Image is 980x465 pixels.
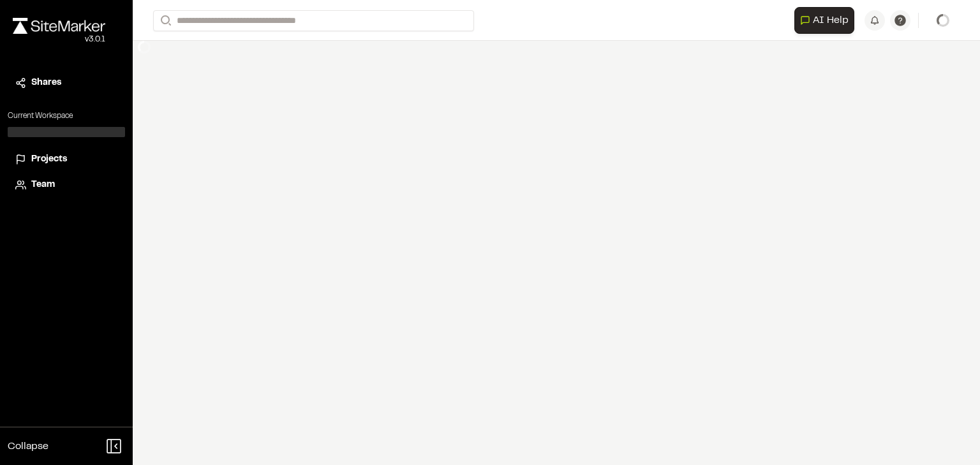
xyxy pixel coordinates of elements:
a: Projects [15,152,117,166]
a: Team [15,178,117,192]
span: Projects [31,152,67,166]
div: Open AI Assistant [794,7,859,34]
p: Current Workspace [8,110,125,122]
button: Search [153,10,176,31]
span: AI Help [813,13,849,28]
button: Open AI Assistant [794,7,854,34]
span: Collapse [8,439,48,454]
div: Oh geez...please don't... [13,34,105,45]
img: rebrand.png [13,18,105,34]
span: Shares [31,76,61,90]
a: Shares [15,76,117,90]
span: Team [31,178,55,192]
